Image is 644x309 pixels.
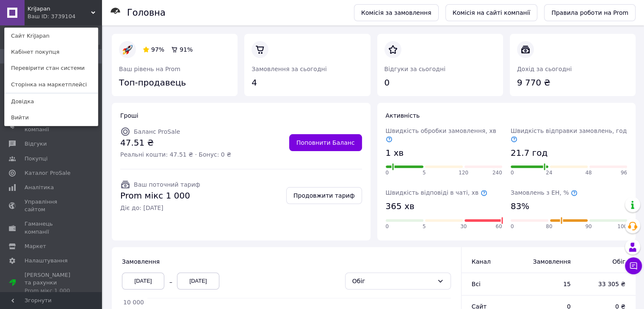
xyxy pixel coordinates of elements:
span: 91% [180,46,193,53]
span: KriJapan [28,5,91,13]
span: 83% [511,200,529,212]
span: Замовлень з ЕН, % [511,189,578,196]
a: Перевірити стан системи [5,60,98,76]
span: [PERSON_NAME] та рахунки [25,271,78,295]
span: Реальні кошти: 47.51 ₴ · Бонус: 0 ₴ [120,150,231,159]
span: Аналітика [25,184,54,191]
span: 96 [621,169,627,177]
button: Чат з покупцем [625,257,642,274]
span: 365 хв [386,200,415,212]
div: [DATE] [177,273,219,290]
span: 5 [423,169,426,177]
span: 90 [585,223,591,230]
a: Сторінка на маркетплейсі [5,77,98,93]
span: 100 [617,223,627,230]
span: Покупці [25,155,47,163]
a: Кабінет покупця [5,44,98,60]
span: Обіг [588,257,625,266]
span: Ваш поточний тариф [134,181,200,188]
span: Замовлення [122,258,160,265]
span: 0 [386,223,389,230]
span: Швидкість відправки замовлень, год [511,127,627,143]
span: Маркет [25,243,46,250]
a: Комісія за замовлення [354,4,439,21]
span: Гроші [120,112,138,119]
span: Баланс ProSale [134,128,180,135]
tspan: 10 000 [123,299,144,306]
span: 1 хв [386,147,404,159]
span: 15 [530,280,571,288]
div: Prom мікс 1 000 [25,287,78,295]
span: Відгуки [25,140,47,148]
span: 33 305 ₴ [588,280,625,288]
span: 0 [386,169,389,177]
span: Канал [472,258,491,265]
a: Довідка [5,94,98,110]
span: Швидкість обробки замовлення, хв [386,127,496,143]
span: Активність [386,112,420,119]
span: 0 [511,169,514,177]
span: Каталог ProSale [25,169,70,177]
span: 60 [495,223,502,230]
span: 80 [546,223,552,230]
a: Сайт KriJapan [5,28,98,44]
div: [DATE] [122,273,164,290]
div: Обіг [352,276,434,286]
a: Вийти [5,110,98,126]
span: Замовлення [530,257,571,266]
a: Продовжити тариф [286,187,362,204]
span: Налаштування [25,257,68,265]
span: Prom мікс 1 000 [120,190,200,202]
span: 24 [546,169,552,177]
span: Швидкість відповіді в чаті, хв [386,189,487,196]
a: Правила роботи на Prom [544,4,636,21]
h1: Головна [127,8,166,18]
a: Комісія на сайті компанії [445,4,538,21]
span: 47.51 ₴ [120,137,231,149]
span: 120 [459,169,468,177]
span: 30 [460,223,467,230]
span: 5 [423,223,426,230]
span: Гаманець компанії [25,220,78,235]
span: Управління сайтом [25,198,78,213]
div: Ваш ID: 3739104 [28,13,63,20]
span: 0 [511,223,514,230]
span: Всi [472,281,481,287]
span: 21.7 год [511,147,547,159]
span: 97% [151,46,164,53]
a: Поповнити Баланс [289,134,362,151]
span: Діє до: [DATE] [120,204,200,212]
span: 240 [492,169,502,177]
span: 48 [585,169,591,177]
